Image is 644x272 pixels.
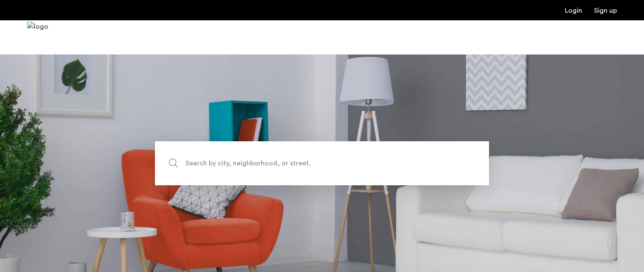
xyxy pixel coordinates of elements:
a: Registration [594,7,617,14]
img: logo [27,22,48,53]
span: Search by city, neighborhood, or street. [185,157,419,169]
a: Login [565,7,582,14]
a: Cazamio Logo [27,22,48,53]
input: Apartment Search [155,141,489,185]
